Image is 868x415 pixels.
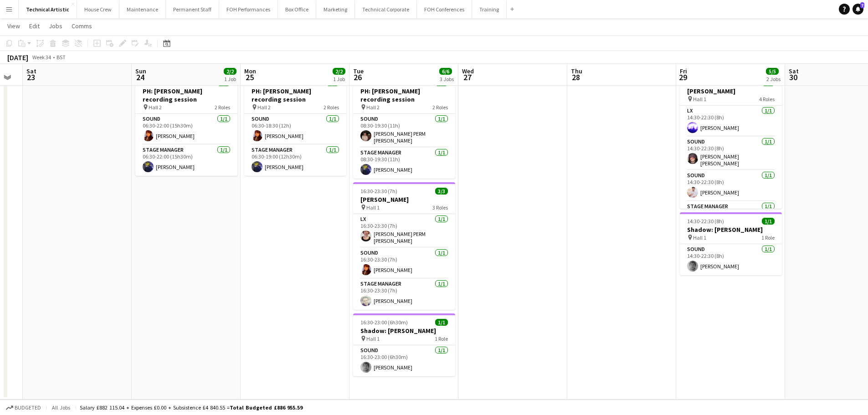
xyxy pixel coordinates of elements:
app-card-role: Stage Manager1/116:30-23:30 (7h)[PERSON_NAME] [353,279,455,310]
span: 25 [243,72,256,82]
app-job-card: 06:30-19:00 (12h30m)2/2PH: [PERSON_NAME] recording session Hall 22 RolesSound1/106:30-18:30 (12h)... [244,74,346,176]
h3: [PERSON_NAME] [680,87,782,95]
span: 3/3 [435,188,448,195]
app-job-card: 14:30-22:30 (8h)4/4[PERSON_NAME] Hall 14 RolesLX1/114:30-22:30 (8h)[PERSON_NAME]Sound1/114:30-22:... [680,74,782,209]
app-card-role: Stage Manager1/108:30-19:30 (11h)[PERSON_NAME] [353,148,455,179]
span: 16:30-23:00 (6h30m) [360,319,408,326]
app-card-role: LX1/114:30-22:30 (8h)[PERSON_NAME] [680,106,782,137]
button: Maintenance [119,0,166,18]
div: 1 Job [224,76,236,82]
span: Tue [353,67,364,75]
a: Jobs [45,20,66,32]
span: 14:30-22:30 (8h) [687,218,724,225]
button: Permanent Staff [166,0,219,18]
h3: Shadow: [PERSON_NAME] [353,327,455,335]
span: 2 Roles [324,104,339,111]
app-card-role: Sound1/108:30-19:30 (11h)[PERSON_NAME] PERM [PERSON_NAME] [353,114,455,148]
app-card-role: Stage Manager1/1 [680,201,782,232]
span: All jobs [50,404,72,411]
button: House Crew [77,0,119,18]
div: [DATE] [7,53,28,62]
button: Budgeted [5,403,42,413]
span: Mon [244,67,256,75]
span: Hall 1 [366,335,380,342]
span: 27 [461,72,474,82]
div: Salary £882 115.04 + Expenses £0.00 + Subsistence £4 840.55 = [80,404,303,411]
span: Jobs [49,22,62,30]
button: FOH Conferences [417,0,472,18]
span: Sun [135,67,146,75]
div: 1 Job [333,76,345,82]
app-job-card: 16:30-23:00 (6h30m)1/1Shadow: [PERSON_NAME] Hall 11 RoleSound1/116:30-23:00 (6h30m)[PERSON_NAME] [353,313,455,376]
span: 6/6 [439,68,452,75]
span: Week 34 [30,54,53,61]
span: 2 Roles [215,104,230,111]
span: View [7,22,20,30]
span: Comms [72,22,92,30]
span: Budgeted [15,405,41,411]
span: Hall 2 [366,104,380,111]
app-card-role: Sound1/106:30-22:00 (15h30m)[PERSON_NAME] [135,114,237,145]
app-card-role: LX1/116:30-23:30 (7h)[PERSON_NAME] PERM [PERSON_NAME] [353,214,455,248]
span: 4 Roles [759,96,775,102]
span: Total Budgeted £886 955.59 [230,404,303,411]
app-card-role: Stage Manager1/106:30-19:00 (12h30m)[PERSON_NAME] [244,145,346,176]
app-card-role: Sound1/114:30-22:30 (8h)[PERSON_NAME] [680,170,782,201]
span: 23 [25,72,36,82]
a: View [4,20,24,32]
span: Edit [29,22,40,30]
span: Sat [789,67,799,75]
h3: [PERSON_NAME] [353,195,455,204]
span: 26 [352,72,364,82]
span: Fri [680,67,687,75]
app-card-role: Sound1/114:30-22:30 (8h)[PERSON_NAME] [680,244,782,275]
app-card-role: Stage Manager1/106:30-22:00 (15h30m)[PERSON_NAME] [135,145,237,176]
span: 1 Role [435,335,448,342]
span: 30 [787,72,799,82]
a: 7 [853,4,863,15]
span: Thu [571,67,582,75]
span: Wed [462,67,474,75]
span: 16:30-23:30 (7h) [360,188,397,195]
app-job-card: 06:30-22:00 (15h30m)2/2PH: [PERSON_NAME] recording session Hall 22 RolesSound1/106:30-22:00 (15h3... [135,74,237,176]
span: Hall 1 [366,204,380,211]
button: Marketing [316,0,355,18]
app-card-role: Sound1/114:30-22:30 (8h)[PERSON_NAME] [PERSON_NAME] [680,137,782,170]
h3: PH: [PERSON_NAME] recording session [353,87,455,103]
app-job-card: 16:30-23:30 (7h)3/3[PERSON_NAME] Hall 13 RolesLX1/116:30-23:30 (7h)[PERSON_NAME] PERM [PERSON_NAM... [353,182,455,310]
span: 5/5 [766,68,779,75]
h3: PH: [PERSON_NAME] recording session [135,87,237,103]
span: Hall 1 [693,234,706,241]
span: 1/1 [762,218,775,225]
span: Hall 2 [149,104,162,111]
button: Technical Corporate [355,0,417,18]
button: FOH Performances [219,0,278,18]
div: 2 Jobs [766,76,781,82]
span: Hall 2 [257,104,271,111]
span: Sat [26,67,36,75]
button: Training [472,0,507,18]
div: 3 Jobs [440,76,454,82]
button: Technical Artistic [19,0,77,18]
div: BST [56,54,66,61]
h3: Shadow: [PERSON_NAME] [680,225,782,234]
span: 2/2 [224,68,236,75]
app-job-card: 14:30-22:30 (8h)1/1Shadow: [PERSON_NAME] Hall 11 RoleSound1/114:30-22:30 (8h)[PERSON_NAME] [680,212,782,275]
span: 3 Roles [432,204,448,211]
span: 1 Role [761,234,775,241]
app-card-role: Sound1/116:30-23:30 (7h)[PERSON_NAME] [353,248,455,279]
span: 29 [678,72,687,82]
a: Comms [68,20,96,32]
a: Edit [26,20,43,32]
button: Box Office [278,0,316,18]
app-card-role: Sound1/106:30-18:30 (12h)[PERSON_NAME] [244,114,346,145]
app-job-card: 08:30-19:30 (11h)2/2PH: [PERSON_NAME] recording session Hall 22 RolesSound1/108:30-19:30 (11h)[PE... [353,74,455,179]
span: 24 [134,72,146,82]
